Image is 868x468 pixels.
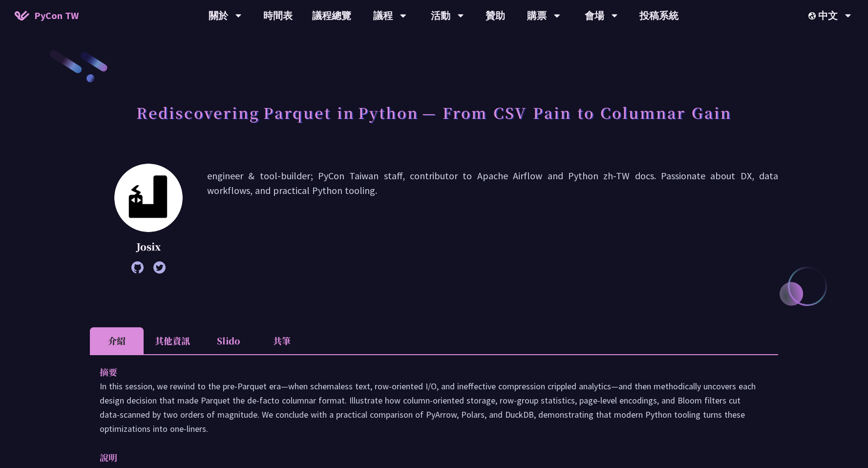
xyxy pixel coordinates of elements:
li: 介紹 [90,327,144,354]
p: engineer & tool-builder; PyCon Taiwan staff, contributor to Apache Airflow and Python zh-TW docs.... [207,169,778,269]
p: 說明 [100,450,749,465]
p: Josix [114,239,183,254]
img: Locale Icon [808,12,818,20]
li: 其他資訊 [144,327,201,354]
p: 摘要 [100,365,749,379]
p: In this session, we rewind to the pre‑Parquet era—when schemaless text, row‑oriented I/O, and ine... [100,379,768,436]
span: PyCon TW [34,8,79,23]
img: Josix [114,164,183,232]
a: PyCon TW [5,3,88,28]
li: Slido [201,327,255,354]
li: 共筆 [255,327,309,354]
h1: Rediscovering Parquet in Python — From CSV Pain to Columnar Gain [136,98,732,127]
img: Home icon of PyCon TW 2025 [15,11,29,21]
